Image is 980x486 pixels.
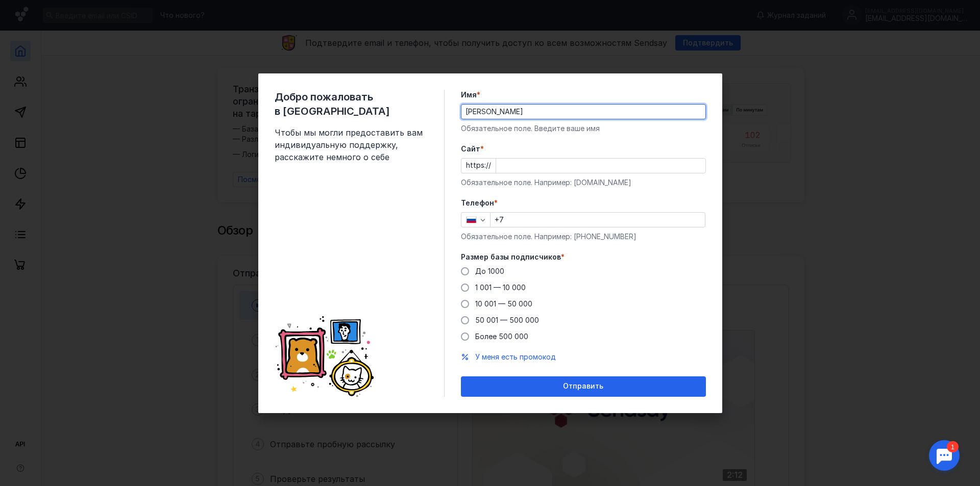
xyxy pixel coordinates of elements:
span: 1 001 — 10 000 [475,283,526,292]
span: До 1000 [475,267,504,275]
span: Телефон [461,198,494,208]
span: У меня есть промокод [475,352,556,361]
div: Обязательное поле. Например: [DOMAIN_NAME] [461,177,706,188]
span: 10 001 — 50 000 [475,299,532,308]
div: Обязательное поле. Введите ваше имя [461,123,706,134]
button: У меня есть промокод [475,352,556,362]
span: Чтобы мы могли предоставить вам индивидуальную поддержку, расскажите немного о себе [275,126,428,163]
div: Обязательное поле. Например: [PHONE_NUMBER] [461,232,706,242]
span: 50 001 — 500 000 [475,316,539,324]
span: Cайт [461,144,480,154]
span: Добро пожаловать в [GEOGRAPHIC_DATA] [275,90,428,118]
span: Размер базы подписчиков [461,252,561,262]
span: Отправить [563,382,603,391]
div: 1 [23,6,35,17]
button: Отправить [461,376,706,397]
span: Более 500 000 [475,332,528,341]
span: Имя [461,90,477,100]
